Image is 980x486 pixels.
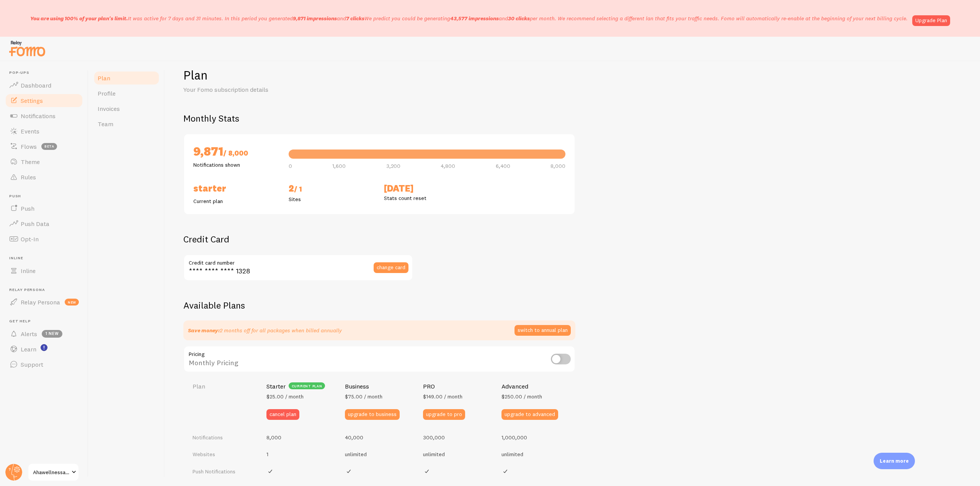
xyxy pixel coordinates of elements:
b: 9,871 impressions [293,15,337,22]
button: switch to annual plan [514,325,571,336]
p: It was active for 7 days and 31 minutes. In this period you generated We predict you could be gen... [30,15,908,22]
b: 7 clicks [346,15,364,22]
div: Monthly Pricing [183,346,575,374]
a: Inline [5,263,83,278]
a: Opt-In [5,231,83,247]
a: Push [5,201,83,216]
td: 1,000,000 [497,429,575,446]
h4: Advanced [501,382,528,390]
span: You are using 100% of your plan's limit. [30,15,128,22]
a: Relay Persona new [5,294,83,310]
h2: Monthly Stats [183,112,962,124]
a: Rules [5,169,83,185]
b: 30 clicks [508,15,530,22]
button: upgrade to advanced [501,409,558,420]
a: Notifications [5,108,83,124]
a: Theme [5,154,83,169]
a: Learn [5,341,83,357]
span: $25.00 / month [266,393,304,400]
a: Plan [93,70,160,86]
td: Push Notifications [183,462,262,481]
td: 1 [262,446,340,463]
span: Settings [21,97,43,104]
strong: Save money: [188,327,220,334]
span: $149.00 / month [423,393,462,400]
span: 8,000 [550,163,565,169]
span: Learn [21,345,36,353]
span: Team [98,120,113,128]
span: Get Help [9,319,83,324]
span: and [450,15,530,22]
h4: PRO [423,382,435,390]
span: / 1 [294,185,302,193]
b: 43,577 impressions [450,15,499,22]
h4: Business [345,382,369,390]
span: Relay Persona [9,288,83,293]
div: Learn more [874,453,915,469]
button: cancel plan [266,409,299,420]
span: Inline [21,267,36,275]
span: Plan [98,74,110,82]
span: Alerts [21,330,37,338]
h2: [DATE] [384,182,470,194]
span: 6,400 [496,163,510,169]
a: Push Data [5,216,83,231]
a: Profile [93,86,160,101]
span: Support [21,361,43,368]
td: 8,000 [262,429,340,446]
td: unlimited [340,446,419,463]
button: upgrade to pro [423,409,465,420]
h4: Starter [266,382,286,390]
a: Invoices [93,101,160,116]
button: upgrade to business [345,409,400,420]
span: Dashboard [21,81,51,89]
span: Push Data [21,220,49,228]
span: 1 new [42,330,62,338]
h4: Plan [193,382,257,390]
span: Push [9,194,83,199]
a: Ahawellnessacademy [28,463,79,481]
span: and [293,15,364,22]
div: current plan [289,382,325,389]
label: Credit card number [183,254,413,267]
h2: 9,871 [193,143,279,161]
span: Opt-In [21,235,39,243]
button: change card [374,262,408,273]
span: Inline [9,256,83,261]
span: Relay Persona [21,298,60,306]
span: Events [21,127,39,135]
a: Dashboard [5,78,83,93]
td: 300,000 [418,429,497,446]
h2: 2 [289,182,375,195]
a: Support [5,357,83,372]
span: 1,600 [332,163,346,169]
h2: Credit Card [183,233,413,245]
td: 40,000 [340,429,419,446]
span: change card [377,265,405,270]
svg: <p>Watch New Feature Tutorials!</p> [41,344,47,351]
span: Invoices [98,105,120,112]
span: 3,200 [386,163,400,169]
span: new [65,299,79,306]
span: beta [41,143,57,150]
a: Flows beta [5,139,83,154]
a: Events [5,124,83,139]
p: Current plan [193,197,279,205]
p: Notifications shown [193,161,279,169]
span: / 8,000 [223,149,248,158]
a: Settings [5,93,83,108]
span: Flows [21,143,37,150]
p: Sites [289,195,375,203]
span: Pop-ups [9,70,83,75]
td: Websites [183,446,262,463]
span: Notifications [21,112,56,120]
img: fomo-relay-logo-orange.svg [8,39,46,58]
h1: Plan [183,67,962,83]
p: Your Fomo subscription details [183,85,367,94]
a: Upgrade Plan [912,15,950,26]
span: Profile [98,89,116,97]
h2: Starter [193,182,279,194]
span: Theme [21,158,40,166]
a: Alerts 1 new [5,326,83,341]
span: Ahawellnessacademy [33,468,69,477]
